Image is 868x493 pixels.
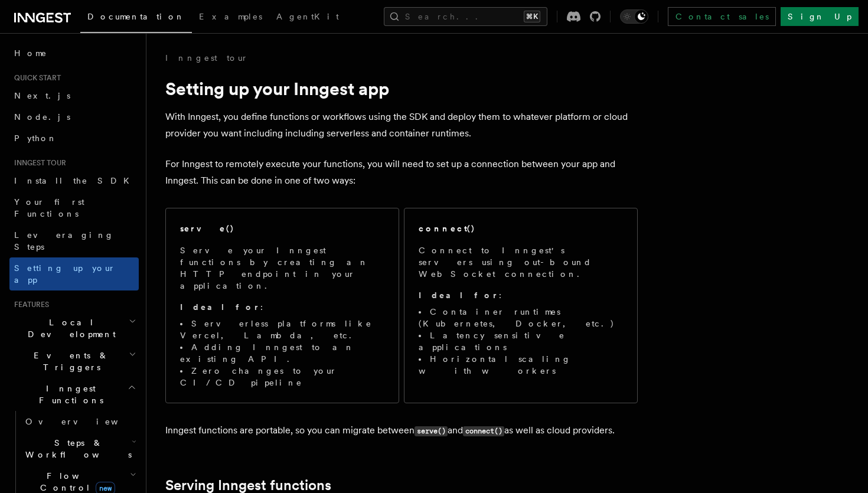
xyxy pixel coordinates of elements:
[419,223,475,234] h2: connect()
[9,257,139,290] a: Setting up your app
[21,411,139,432] a: Overview
[14,112,70,122] span: Node.js
[9,170,139,191] a: Install the SDK
[269,4,346,32] a: AgentKit
[419,244,623,280] p: Connect to Inngest's servers using out-bound WebSocket connection.
[9,73,61,83] span: Quick start
[180,223,234,234] h2: serve()
[165,78,638,99] h1: Setting up your Inngest app
[14,176,136,185] span: Install the SDK
[9,350,129,373] span: Events & Triggers
[415,426,448,436] code: serve()
[14,197,84,218] span: Your first Functions
[419,329,623,353] li: Latency sensitive applications
[524,11,540,22] kbd: ⌘K
[14,47,47,59] span: Home
[165,52,248,64] a: Inngest tour
[14,230,114,252] span: Leveraging Steps
[9,378,139,411] button: Inngest Functions
[781,7,859,26] a: Sign Up
[9,312,139,345] button: Local Development
[180,244,384,292] p: Serve your Inngest functions by creating an HTTP endpoint in your application.
[180,301,384,313] p: :
[9,128,139,149] a: Python
[14,263,116,285] span: Setting up your app
[14,91,70,100] span: Next.js
[419,306,623,329] li: Container runtimes (Kubernetes, Docker, etc.)
[180,365,384,388] li: Zero changes to your CI/CD pipeline
[9,191,139,224] a: Your first Functions
[165,156,638,189] p: For Inngest to remotely execute your functions, you will need to set up a connection between your...
[9,43,139,64] a: Home
[165,422,638,439] p: Inngest functions are portable, so you can migrate between and as well as cloud providers.
[180,302,260,312] strong: Ideal for
[620,9,648,24] button: Toggle dark mode
[9,85,139,106] a: Next.js
[180,341,384,365] li: Adding Inngest to an existing API.
[192,4,269,32] a: Examples
[21,437,132,461] span: Steps & Workflows
[276,12,339,21] span: AgentKit
[9,316,129,340] span: Local Development
[419,290,499,300] strong: Ideal for
[25,417,147,426] span: Overview
[165,109,638,142] p: With Inngest, you define functions or workflows using the SDK and deploy them to whatever platfor...
[9,345,139,378] button: Events & Triggers
[9,300,49,309] span: Features
[419,353,623,377] li: Horizontal scaling with workers
[419,289,623,301] p: :
[9,383,128,406] span: Inngest Functions
[165,208,399,403] a: serve()Serve your Inngest functions by creating an HTTP endpoint in your application.Ideal for:Se...
[404,208,638,403] a: connect()Connect to Inngest's servers using out-bound WebSocket connection.Ideal for:Container ru...
[80,4,192,33] a: Documentation
[463,426,504,436] code: connect()
[9,106,139,128] a: Node.js
[180,318,384,341] li: Serverless platforms like Vercel, Lambda, etc.
[9,158,66,168] span: Inngest tour
[21,432,139,465] button: Steps & Workflows
[14,133,57,143] span: Python
[199,12,262,21] span: Examples
[668,7,776,26] a: Contact sales
[384,7,547,26] button: Search...⌘K
[9,224,139,257] a: Leveraging Steps
[87,12,185,21] span: Documentation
